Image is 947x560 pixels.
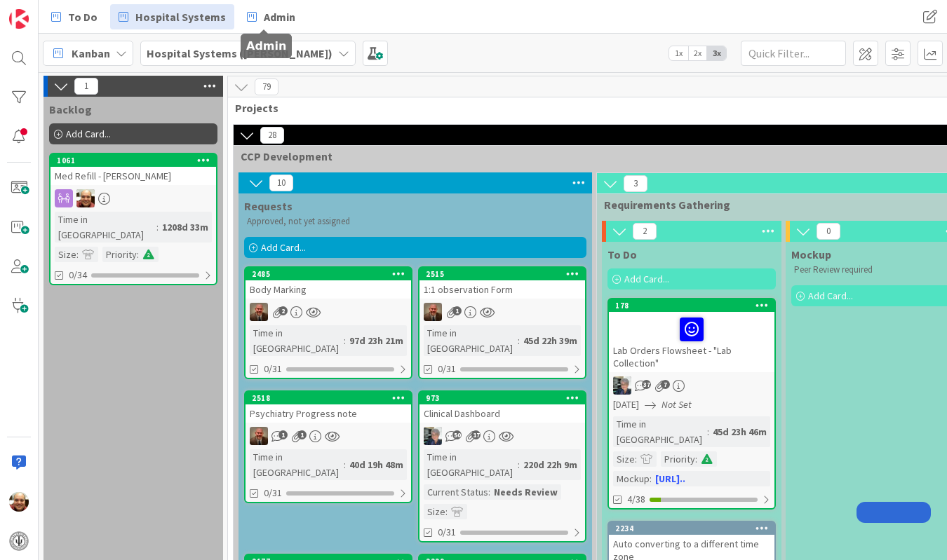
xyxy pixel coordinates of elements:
[661,451,695,467] div: Priority
[9,9,29,29] img: Visit kanbanzone.com
[246,392,411,423] div: 2518Psychiatry Progress note
[419,392,585,423] div: 973Clinical Dashboard
[68,8,98,25] span: To Do
[613,471,650,486] div: Mockup
[609,299,774,372] div: 178Lab Orders Flowsheet - "Lab Collection"
[346,457,407,472] div: 40d 19h 48m
[51,154,216,185] div: 1061Med Refill - [PERSON_NAME]
[650,471,652,486] span: :
[49,153,217,285] a: 1061Med Refill - [PERSON_NAME]EdTime in [GEOGRAPHIC_DATA]:1208d 33mSize:Priority:0/34
[250,427,268,445] img: JS
[613,376,631,395] img: LP
[102,247,137,262] div: Priority
[669,46,688,60] span: 1x
[438,362,456,376] span: 0/31
[246,268,411,299] div: 2485Body Marking
[246,303,411,321] div: JS
[609,376,774,395] div: LP
[255,78,278,95] span: 79
[9,492,29,512] img: Ed
[344,457,346,472] span: :
[344,333,346,348] span: :
[49,102,92,116] span: Backlog
[426,269,585,279] div: 2515
[74,78,98,95] span: 1
[424,303,442,321] img: JS
[520,457,581,472] div: 220d 22h 9m
[419,427,585,445] div: LP
[709,424,770,439] div: 45d 23h 46m
[260,127,284,144] span: 28
[520,333,581,348] div: 45d 22h 39m
[244,266,412,379] a: 2485Body MarkingJSTime in [GEOGRAPHIC_DATA]:97d 23h 21m0/31
[661,380,670,389] span: 7
[642,380,651,389] span: 37
[246,268,411,280] div: 2485
[426,393,585,403] div: 973
[488,484,490,500] span: :
[490,484,561,500] div: Needs Review
[419,280,585,299] div: 1:1 observation Form
[51,189,216,207] div: Ed
[452,306,462,315] span: 1
[609,312,774,372] div: Lab Orders Flowsheet - "Lab Collection"
[471,430,481,439] span: 17
[264,8,295,25] span: Admin
[156,219,159,235] span: :
[607,247,637,261] span: To Do
[635,451,637,467] span: :
[613,397,639,412] span: [DATE]
[72,45,110,62] span: Kanban
[518,333,520,348] span: :
[419,404,585,423] div: Clinical Dashboard
[246,39,286,53] h5: Admin
[76,247,79,262] span: :
[244,199,293,213] span: Requests
[55,212,156,243] div: Time in [GEOGRAPHIC_DATA]
[244,390,412,503] a: 2518Psychiatry Progress noteJSTime in [GEOGRAPHIC_DATA]:40d 19h 48m0/31
[66,128,111,140] span: Add Card...
[269,175,293,191] span: 10
[419,268,585,280] div: 2515
[135,8,226,25] span: Hospital Systems
[247,216,584,227] p: Approved, not yet assigned
[695,451,697,467] span: :
[9,531,29,551] img: avatar
[252,269,411,279] div: 2485
[445,504,448,519] span: :
[110,4,234,29] a: Hospital Systems
[419,303,585,321] div: JS
[615,301,774,310] div: 178
[278,430,288,439] span: 1
[51,154,216,167] div: 1061
[419,268,585,299] div: 25151:1 observation Form
[817,223,840,240] span: 0
[633,223,657,240] span: 2
[55,247,76,262] div: Size
[624,175,647,192] span: 3
[707,424,709,439] span: :
[609,522,774,535] div: 2234
[424,427,442,445] img: LP
[424,504,445,519] div: Size
[418,266,586,379] a: 25151:1 observation FormJSTime in [GEOGRAPHIC_DATA]:45d 22h 39m0/31
[791,247,831,261] span: Mockup
[741,41,846,66] input: Quick Filter...
[264,362,282,376] span: 0/31
[518,457,520,472] span: :
[278,306,288,315] span: 2
[43,4,106,29] a: To Do
[250,325,344,356] div: Time in [GEOGRAPHIC_DATA]
[261,241,306,254] span: Add Card...
[147,46,333,60] b: Hospital Systems ([PERSON_NAME])
[297,430,307,439] span: 1
[627,492,645,507] span: 4/38
[250,449,344,480] div: Time in [GEOGRAPHIC_DATA]
[346,333,407,348] div: 97d 23h 21m
[438,525,456,540] span: 0/31
[661,398,692,411] i: Not Set
[159,219,212,235] div: 1208d 33m
[246,427,411,445] div: JS
[688,46,707,60] span: 2x
[69,268,87,282] span: 0/34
